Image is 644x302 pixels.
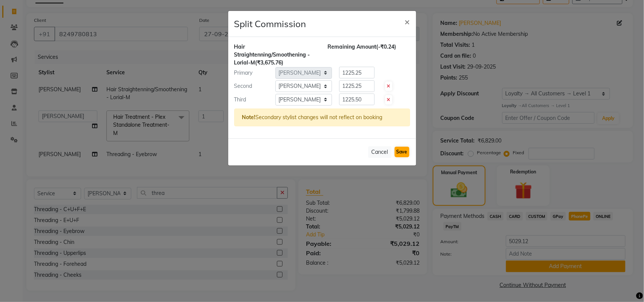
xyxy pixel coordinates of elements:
[242,114,256,121] strong: Note!
[255,59,284,66] span: (₹3,675.76)
[234,43,310,66] span: Hair Straightenning/Smoothening - Lorial-M
[328,43,377,50] span: Remaining Amount
[229,69,275,77] div: Primary
[229,96,275,104] div: Third
[395,147,409,157] button: Save
[234,109,410,126] div: Secondary stylist changes will not reflect on booking
[368,146,392,158] button: Cancel
[405,16,410,27] span: ×
[399,11,416,32] button: Close
[377,43,397,50] span: (-₹0.24)
[234,17,306,31] h4: Split Commission
[229,82,275,90] div: Second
